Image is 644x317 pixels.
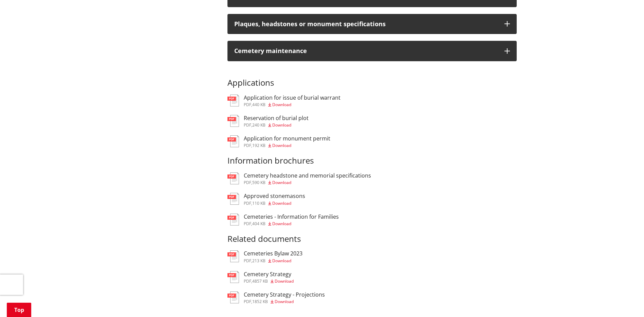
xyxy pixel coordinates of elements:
[252,180,265,185] span: 590 KB
[227,135,239,147] img: document-pdf.svg
[227,234,517,244] h3: Related documents
[227,41,517,61] button: Cemetery maintenance
[244,115,309,121] h3: Reservation of burial plot
[227,291,325,304] a: Cemetery Strategy - Projections pdf,1852 KB Download
[252,102,265,107] span: 440 KB
[275,299,294,304] span: Download
[244,291,325,298] h3: Cemetery Strategy - Projections
[227,214,339,226] a: Cemeteries - Information for Families pdf,404 KB Download
[244,181,371,185] div: ,
[227,271,294,283] a: Cemetery Strategy pdf,4857 KB Download
[227,14,517,34] button: Plaques, headstones or monument specifications
[227,172,239,184] img: document-pdf.svg
[244,279,294,283] div: ,
[252,258,265,264] span: 213 KB
[272,258,291,264] span: Download
[234,21,498,28] div: Plaques, headstones or monument specifications
[244,221,251,227] span: pdf
[252,143,265,148] span: 192 KB
[244,201,305,205] div: ,
[244,222,339,226] div: ,
[244,180,251,185] span: pdf
[272,122,291,128] span: Download
[252,221,265,227] span: 404 KB
[244,95,341,101] h3: Application for issue of burial warrant
[227,135,330,148] a: Application for monument permit pdf,192 KB Download
[244,144,330,148] div: ,
[244,102,251,107] span: pdf
[244,250,302,257] h3: Cemeteries Bylaw 2023
[272,143,291,148] span: Download
[252,122,265,128] span: 240 KB
[244,143,251,148] span: pdf
[227,95,341,107] a: Application for issue of burial warrant pdf,440 KB Download
[227,95,239,106] img: document-pdf.svg
[252,200,265,206] span: 110 KB
[227,115,309,127] a: Reservation of burial plot pdf,240 KB Download
[244,172,371,179] h3: Cemetery headstone and memorial specifications
[272,180,291,185] span: Download
[272,200,291,206] span: Download
[227,291,239,303] img: document-pdf.svg
[244,123,309,127] div: ,
[252,299,268,304] span: 1852 KB
[244,271,294,278] h3: Cemetery Strategy
[244,103,341,107] div: ,
[244,193,305,199] h3: Approved stonemasons
[244,135,330,142] h3: Application for monument permit
[227,214,239,226] img: document-pdf.svg
[272,221,291,227] span: Download
[227,172,371,185] a: Cemetery headstone and memorial specifications pdf,590 KB Download
[244,278,251,284] span: pdf
[227,156,517,166] h3: Information brochures
[244,299,251,304] span: pdf
[227,271,239,283] img: document-pdf.svg
[227,193,305,205] a: Approved stonemasons pdf,110 KB Download
[227,250,239,262] img: document-pdf.svg
[227,115,239,127] img: document-pdf.svg
[227,250,302,263] a: Cemeteries Bylaw 2023 pdf,213 KB Download
[227,193,239,205] img: document-pdf.svg
[244,300,325,304] div: ,
[275,278,294,284] span: Download
[272,102,291,107] span: Download
[234,48,498,54] div: Cemetery maintenance
[613,288,637,313] iframe: Messenger Launcher
[7,303,31,317] a: Top
[244,258,251,264] span: pdf
[227,68,517,88] h3: Applications
[244,259,302,263] div: ,
[244,200,251,206] span: pdf
[244,122,251,128] span: pdf
[252,278,268,284] span: 4857 KB
[244,214,339,220] h3: Cemeteries - Information for Families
